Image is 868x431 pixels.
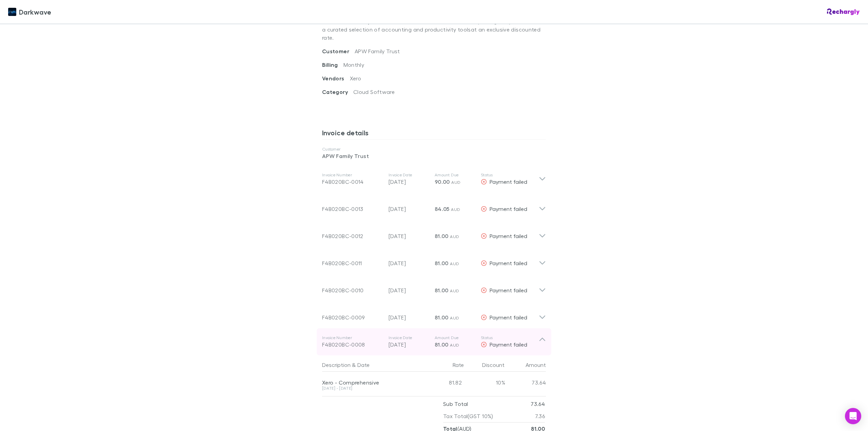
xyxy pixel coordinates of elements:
[322,61,343,68] span: Billing
[389,340,429,349] p: [DATE]
[450,261,459,266] span: AUD
[435,178,450,185] span: 90.00
[389,205,429,213] p: [DATE]
[389,172,429,178] p: Invoice Date
[317,301,551,328] div: F4B020BC-0009[DATE]81.00 AUDPayment failed
[435,287,449,294] span: 81.00
[490,314,527,320] span: Payment failed
[389,335,429,340] p: Invoice Date
[451,207,460,212] span: AUD
[450,315,459,320] span: AUD
[353,89,395,95] span: Cloud Software
[389,286,429,294] p: [DATE]
[490,205,527,212] span: Payment failed
[322,12,546,47] p: . The software suite subscription gives you access to a curated selection of accounting and produ...
[322,178,383,186] div: F4B020BC-0014
[322,205,383,213] div: F4B020BC-0013
[443,410,493,422] p: Tax Total (GST 10%)
[350,75,361,81] span: Xero
[531,398,545,410] p: 73.64
[435,260,449,267] span: 81.00
[355,48,400,54] span: APW Family Trust
[317,274,551,301] div: F4B020BC-0010[DATE]81.00 AUDPayment failed
[845,408,861,424] div: Open Intercom Messenger
[317,165,551,193] div: Invoice NumberF4B020BC-0014Invoice Date[DATE]Amount Due90.00 AUDStatusPayment failed
[465,372,505,393] div: 10%
[435,314,449,321] span: 81.00
[322,75,350,82] span: Vendors
[435,335,475,340] p: Amount Due
[490,260,527,266] span: Payment failed
[322,48,355,55] span: Customer
[322,129,546,139] h3: Invoice details
[8,8,16,16] img: Darkwave's Logo
[322,358,351,372] button: Description
[322,335,383,340] p: Invoice Number
[490,287,527,293] span: Payment failed
[505,372,546,393] div: 73.64
[322,386,421,390] div: [DATE] - [DATE]
[322,379,421,386] div: Xero - Comprehensive
[389,232,429,240] p: [DATE]
[435,205,450,212] span: 84.05
[389,259,429,267] p: [DATE]
[322,340,383,349] div: F4B020BC-0008
[490,341,527,348] span: Payment failed
[317,220,551,247] div: F4B020BC-0012[DATE]81.00 AUDPayment failed
[435,172,475,178] p: Amount Due
[535,410,545,422] p: 7.36
[451,180,460,185] span: AUD
[322,152,546,160] p: APW Family Trust
[389,313,429,321] p: [DATE]
[450,234,459,239] span: AUD
[322,89,353,95] span: Category
[389,178,429,186] p: [DATE]
[490,178,527,185] span: Payment failed
[322,146,546,152] p: Customer
[317,328,551,355] div: Invoice NumberF4B020BC-0008Invoice Date[DATE]Amount Due81.00 AUDStatusPayment failed
[343,61,364,68] span: Monthly
[490,233,527,239] span: Payment failed
[450,288,459,293] span: AUD
[435,341,449,348] span: 81.00
[317,193,551,220] div: F4B020BC-0013[DATE]84.05 AUDPayment failed
[435,233,449,239] span: 81.00
[322,172,383,178] p: Invoice Number
[322,232,383,240] div: F4B020BC-0012
[19,7,52,17] span: Darkwave
[827,8,860,15] img: Rechargly Logo
[317,247,551,274] div: F4B020BC-0011[DATE]81.00 AUDPayment failed
[424,372,465,393] div: 81.82
[481,172,539,178] p: Status
[443,398,468,410] p: Sub Total
[450,342,459,348] span: AUD
[322,358,421,372] div: &
[322,259,383,267] div: F4B020BC-0011
[322,313,383,321] div: F4B020BC-0009
[357,358,370,372] button: Date
[322,286,383,294] div: F4B020BC-0010
[481,335,539,340] p: Status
